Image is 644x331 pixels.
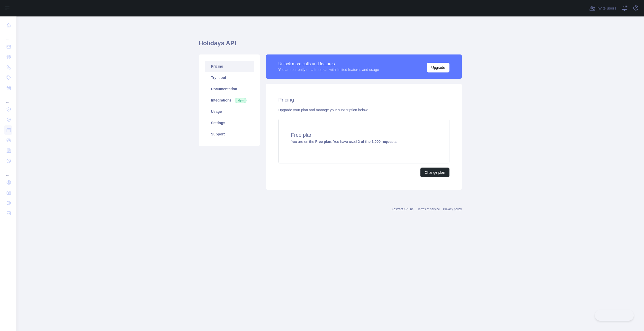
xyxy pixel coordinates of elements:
div: ... [4,31,12,41]
a: Terms of service [417,207,440,211]
button: Invite users [588,4,617,12]
button: Upgrade [427,63,449,72]
span: You are on the . You have used . [291,140,398,144]
a: Usage [205,106,254,117]
div: Upgrade your plan and manage your subscription below. [278,107,449,113]
h1: Holidays API [199,39,462,51]
a: Privacy policy [443,207,462,211]
h2: Pricing [278,96,449,103]
a: Documentation [205,83,254,95]
iframe: Toggle Customer Support [595,310,634,321]
strong: Free plan [315,140,331,144]
a: Settings [205,117,254,128]
a: Try it out [205,72,254,83]
div: ... [4,94,12,104]
h4: Free plan [291,131,437,139]
div: ... [4,167,12,177]
div: You are currently on a free plan with limited features and usage [278,67,379,72]
strong: 2 of the 1,000 requests [358,140,397,144]
a: Integrations New [205,95,254,106]
a: Pricing [205,61,254,72]
a: Abstract API Inc. [392,207,415,211]
div: Unlock more calls and features [278,61,379,67]
button: Change plan [420,168,449,177]
span: New [235,98,246,103]
span: Invite users [596,5,616,11]
a: Support [205,128,254,140]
